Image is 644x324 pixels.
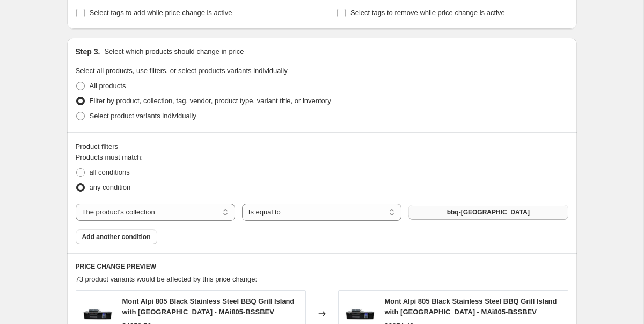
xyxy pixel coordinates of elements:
span: Filter by product, collection, tag, vendor, product type, variant title, or inventory [90,97,331,105]
button: bbq-grill-islands [408,205,568,220]
span: bbq-[GEOGRAPHIC_DATA] [447,208,530,217]
span: all conditions [90,168,130,176]
div: Product filters [76,141,568,152]
span: Select all products, use filters, or select products variants individually [76,67,288,75]
span: Select product variants individually [90,112,196,120]
h6: PRICE CHANGE PREVIEW [76,262,568,271]
h2: Step 3. [76,46,100,57]
span: 73 product variants would be affected by this price change: [76,275,258,283]
span: Mont Alpi 805 Black Stainless Steel BBQ Grill Island with [GEOGRAPHIC_DATA] - MAi805-BSSBEV [122,297,295,316]
span: Mont Alpi 805 Black Stainless Steel BBQ Grill Island with [GEOGRAPHIC_DATA] - MAi805-BSSBEV [385,297,557,316]
span: any condition [90,183,131,191]
p: Select which products should change in price [104,46,244,57]
span: Products must match: [76,153,143,161]
span: Add another condition [82,233,151,241]
span: Select tags to add while price change is active [90,9,232,17]
span: All products [90,82,126,90]
button: Add another condition [76,229,157,244]
span: Select tags to remove while price change is active [350,9,505,17]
